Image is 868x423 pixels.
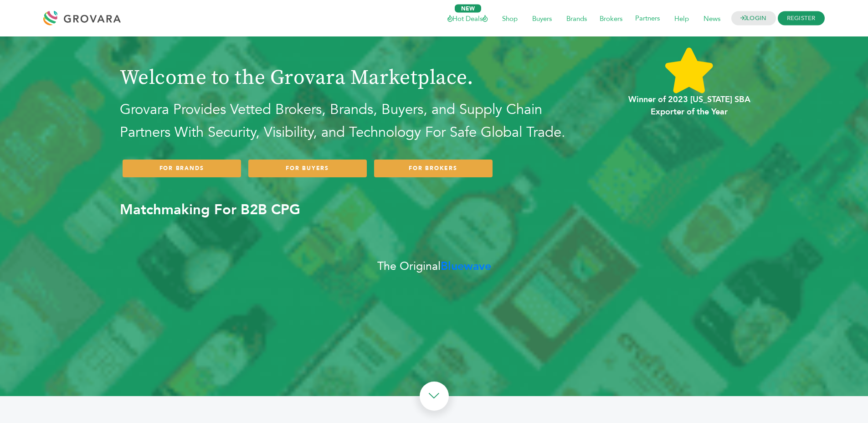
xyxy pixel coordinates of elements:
[374,160,493,177] a: FOR BROKERS
[248,160,367,177] a: FOR BUYERS
[496,10,524,27] span: Shop
[593,13,629,23] a: Brokers
[526,10,558,27] span: Buyers
[361,242,507,291] div: The Original
[628,94,750,118] b: Winner of 2023 [US_STATE] SBA Exporter of the Year
[120,98,580,144] h2: Grovara Provides Vetted Brokers, Brands, Buyers, and Supply Chain Partners With Security, Visibil...
[441,258,491,274] b: Bluewave
[778,11,825,26] span: REGISTER
[560,13,593,23] a: Brands
[697,10,727,27] span: News
[668,10,695,27] span: Help
[731,11,776,26] a: LOGIN
[560,10,593,27] span: Brands
[120,41,580,90] h1: Welcome to the Grovara Marketplace.
[668,13,695,23] a: Help
[593,10,629,27] span: Brokers
[441,10,494,27] span: Hot Deals
[496,13,524,23] a: Shop
[441,13,494,23] a: Hot Deals
[526,13,558,23] a: Buyers
[120,200,300,219] b: Matchmaking For B2B CPG
[123,160,241,177] a: FOR BRANDS
[697,13,727,23] a: News
[629,7,666,30] span: Partners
